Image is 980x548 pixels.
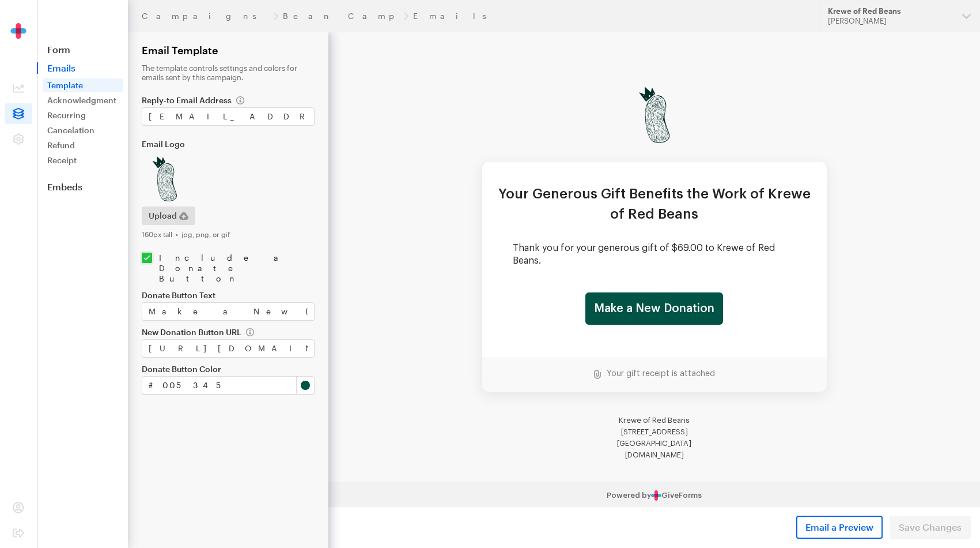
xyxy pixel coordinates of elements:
[796,516,883,539] button: Email a Preview
[297,54,355,111] img: beanlandia_krb-logo-dark-giveForms160.png
[278,459,373,467] a: Powered byGiveForms
[289,384,363,426] span: Krewe of Red Beans [STREET_ADDRESS] [GEOGRAPHIC_DATA]
[43,93,123,107] a: Acknowledgment
[828,16,953,26] div: [PERSON_NAME]
[37,44,128,55] a: Form
[283,12,399,21] a: Bean Camp
[154,152,498,209] td: Your Generous Gift Benefits the Work of Krewe of Red Beans
[43,123,123,137] a: Cancelation
[142,63,315,82] p: The template controls settings and colors for emails sent by this campaign.
[43,153,123,167] a: Receipt
[142,140,315,149] label: Email Logo
[142,44,315,57] h2: Email Template
[257,260,395,292] a: Make a New Donation
[37,62,128,74] span: Emails
[184,209,468,235] td: Thank you for your generous gift of $69.00 to Krewe of Red Beans.
[43,138,123,152] a: Refund
[142,328,315,337] label: New Donation Button URL
[297,419,355,426] a: [DOMAIN_NAME]
[142,207,195,225] button: Upload
[142,365,315,374] label: Donate Button Color
[37,181,128,193] a: Embeds
[273,337,387,347] td: Your gift receipt is attached
[142,230,315,239] div: 160px tall • jpg, png, or gif
[805,520,873,534] span: Email a Preview
[43,108,123,122] a: Recurring
[43,78,123,92] a: Template
[149,209,177,223] span: Upload
[142,291,315,300] label: Donate Button Text
[142,156,188,202] img: beanlandia_krb-logo-dark-giveForms160.png
[142,12,269,21] a: Campaigns
[828,6,953,16] div: Krewe of Red Beans
[142,96,315,105] label: Reply-to Email Address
